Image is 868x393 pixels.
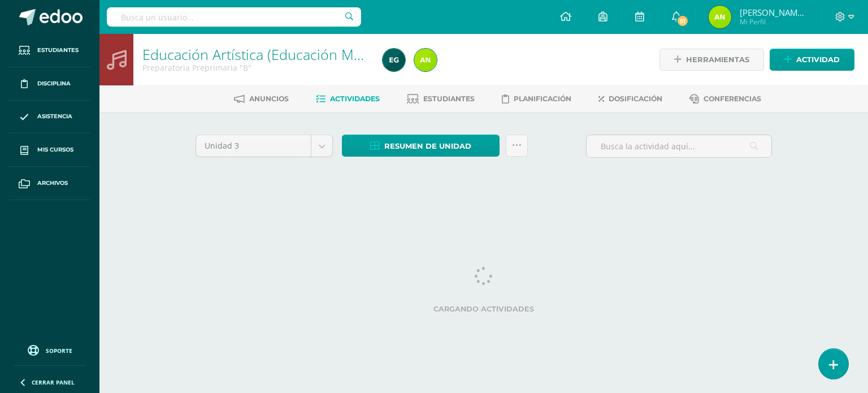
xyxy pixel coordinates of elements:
span: Asistencia [37,112,72,121]
a: Estudiantes [407,90,475,108]
a: Unidad 3 [196,135,332,157]
img: e0a81609c61a83c3d517c35959a17569.png [709,6,731,28]
span: Archivos [37,179,68,188]
span: Disciplina [37,79,71,88]
span: Anuncios [249,94,289,103]
span: Unidad 3 [205,135,302,157]
input: Busca la actividad aquí... [587,135,771,157]
a: Archivos [9,167,90,200]
a: Disciplina [9,67,90,101]
span: Mi Perfil [740,17,808,27]
span: 51 [676,15,689,27]
img: 4615313cb8110bcdf70a3d7bb033b77e.png [383,49,405,71]
input: Busca un usuario... [107,7,361,27]
span: Dosificación [609,94,662,103]
span: Planificación [514,94,571,103]
a: Estudiantes [9,34,90,67]
span: [PERSON_NAME][US_STATE] [740,7,808,18]
span: Cerrar panel [32,378,75,386]
h1: Educación Artística (Educación Musical y Artes Visuales) [142,46,369,62]
label: Cargando actividades [196,305,772,313]
a: Anuncios [234,90,289,108]
a: Actividades [316,90,380,108]
span: Estudiantes [37,46,79,55]
span: Soporte [46,347,72,355]
a: Conferencias [689,90,761,108]
a: Herramientas [659,49,764,71]
a: Educación Artística (Educación Musical y Artes Visuales) [142,45,498,64]
span: Actividad [796,49,840,70]
a: Asistencia [9,101,90,134]
span: Actividades [330,94,380,103]
span: Mis cursos [37,145,73,154]
a: Planificación [502,90,571,108]
a: Actividad [770,49,854,71]
span: Herramientas [686,49,749,70]
a: Dosificación [598,90,662,108]
div: Preparatoria Preprimaria 'B' [142,62,369,73]
a: Mis cursos [9,133,90,167]
span: Resumen de unidad [384,136,471,157]
span: Conferencias [704,94,761,103]
a: Resumen de unidad [342,135,500,157]
span: Estudiantes [423,94,475,103]
img: e0a81609c61a83c3d517c35959a17569.png [414,49,437,71]
a: Soporte [14,342,86,357]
